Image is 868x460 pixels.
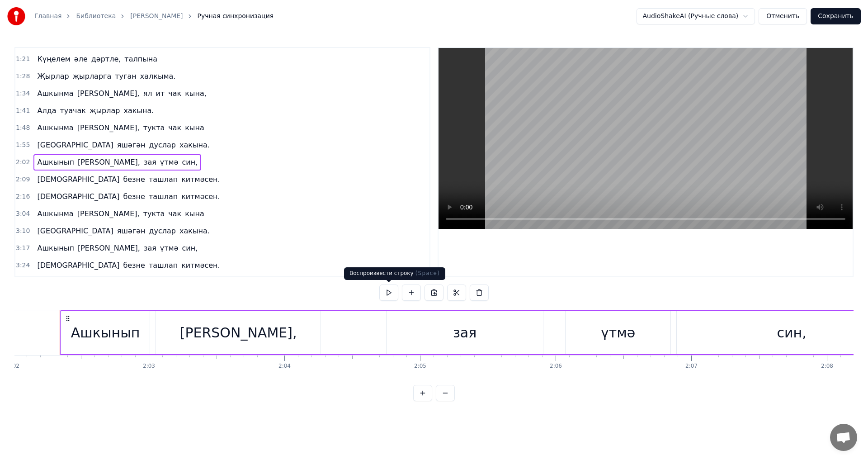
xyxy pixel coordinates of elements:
[16,244,30,253] span: 3:17
[90,54,122,64] span: дәртле,
[167,88,182,99] span: чак
[77,243,141,253] span: [PERSON_NAME],
[36,71,70,81] span: Җырлар
[139,71,177,81] span: халкыма.
[184,88,208,99] span: кына,
[811,8,861,24] button: Сохранить
[34,12,274,21] nav: breadcrumb
[36,243,75,253] span: Ашкынып
[36,260,120,270] span: [DEMOGRAPHIC_DATA]
[759,8,807,24] button: Отменить
[122,174,146,185] span: безне
[77,157,141,167] span: [PERSON_NAME],
[89,105,121,116] span: җырлар
[198,12,274,21] span: Ручная синхронизация
[76,88,141,99] span: [PERSON_NAME],
[180,322,297,343] div: [PERSON_NAME],
[167,209,182,219] span: чак
[34,12,61,21] a: Главная
[148,191,179,202] span: ташлап
[142,123,166,133] span: тукта
[143,157,157,167] span: зая
[184,209,205,219] span: кына
[184,123,205,133] span: кына
[148,174,179,185] span: ташлап
[148,140,177,150] span: дуслар
[16,89,30,98] span: 1:34
[181,157,199,167] span: син,
[16,158,30,167] span: 2:02
[821,363,833,370] div: 2:08
[415,270,440,276] span: ( Space )
[36,105,57,116] span: Алда
[36,157,75,167] span: Ашкынып
[601,322,635,343] div: үтмә
[685,363,698,370] div: 2:07
[123,54,158,64] span: талпына
[36,191,120,202] span: [DEMOGRAPHIC_DATA]
[155,88,166,99] span: ит
[142,88,153,99] span: ял
[122,260,146,270] span: безне
[36,54,71,64] span: Күңелем
[59,105,87,116] span: туачак
[181,243,199,253] span: син,
[344,267,445,280] div: Воспроизвести строку
[16,209,30,218] span: 3:04
[550,363,562,370] div: 2:06
[16,55,30,64] span: 1:21
[16,106,30,115] span: 1:41
[76,209,141,219] span: [PERSON_NAME],
[142,209,166,219] span: тукта
[16,141,30,150] span: 1:55
[16,123,30,133] span: 1:48
[36,88,74,99] span: Ашкынма
[179,226,211,236] span: хакына.
[453,322,476,343] div: зая
[36,226,114,236] span: [GEOGRAPHIC_DATA]
[830,424,857,451] div: Открытый чат
[7,363,19,370] div: 2:02
[143,243,157,253] span: зая
[148,226,177,236] span: дуслар
[123,105,155,116] span: хакына.
[180,191,221,202] span: китмәсен.
[36,140,114,150] span: [GEOGRAPHIC_DATA]
[130,12,183,21] a: [PERSON_NAME]
[278,363,291,370] div: 2:04
[143,363,155,370] div: 2:03
[71,322,140,343] div: Ашкынып
[777,322,807,343] div: син,
[16,261,30,270] span: 3:24
[179,140,211,150] span: хакына.
[159,243,179,253] span: үтмә
[414,363,426,370] div: 2:05
[73,54,89,64] span: әле
[72,71,113,81] span: җырларга
[114,71,137,81] span: туган
[7,7,25,25] img: youka
[36,209,74,219] span: Ашкынма
[148,260,179,270] span: ташлап
[180,174,221,185] span: китмәсен.
[76,123,141,133] span: [PERSON_NAME],
[159,157,179,167] span: үтмә
[16,175,30,184] span: 2:09
[116,226,146,236] span: яшәгән
[36,123,74,133] span: Ашкынма
[76,12,116,21] a: Библиотека
[16,192,30,201] span: 2:16
[16,72,30,81] span: 1:28
[167,123,182,133] span: чак
[116,140,146,150] span: яшәгән
[122,191,146,202] span: безне
[180,260,221,270] span: китмәсен.
[36,174,120,185] span: [DEMOGRAPHIC_DATA]
[16,227,30,236] span: 3:10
